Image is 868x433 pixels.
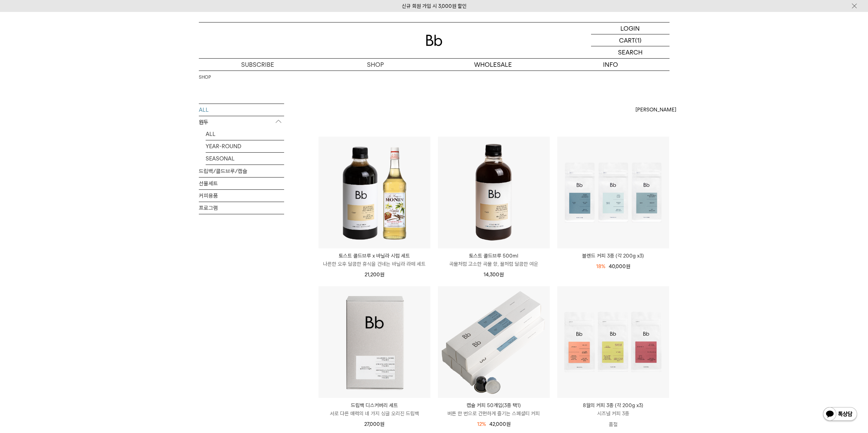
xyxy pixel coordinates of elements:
[635,34,642,46] p: (1)
[199,116,284,128] p: 원두
[552,59,670,71] p: INFO
[319,252,430,268] a: 토스트 콜드브루 x 바닐라 시럽 세트 나른한 오후 달콤한 휴식을 건네는 바닐라 라떼 세트
[591,22,670,34] a: LOGIN
[438,401,550,409] p: 캡슐 커피 50개입(3종 택1)
[206,140,284,152] a: YEAR-ROUND
[620,22,640,34] p: LOGIN
[484,272,504,278] span: 14,300
[319,401,430,409] p: 드립백 디스커버리 세트
[319,401,430,418] a: 드립백 디스커버리 세트 서로 다른 매력의 네 가지 싱글 오리진 드립백
[317,59,434,71] a: SHOP
[319,409,430,418] p: 서로 다른 매력의 네 가지 싱글 오리진 드립백
[319,260,430,268] p: 나른한 오후 달콤한 휴식을 건네는 바닐라 라떼 세트
[619,34,635,46] p: CART
[434,59,552,71] p: WHOLESALE
[557,286,669,398] img: 8월의 커피 3종 (각 200g x3)
[635,106,676,114] span: [PERSON_NAME]
[557,409,669,418] p: 시즈널 커피 3종
[438,252,550,260] p: 토스트 콜드브루 500ml
[206,128,284,140] a: ALL
[199,190,284,202] a: 커피용품
[822,406,858,423] img: 카카오톡 채널 1:1 채팅 버튼
[438,260,550,268] p: 곡물처럼 고소한 곡물 향, 꿀처럼 달콤한 여운
[199,104,284,116] a: ALL
[596,262,605,270] div: 18%
[557,137,669,248] img: 블렌드 커피 3종 (각 200g x3)
[557,418,669,431] p: 품절
[365,272,384,278] span: 21,200
[438,401,550,418] a: 캡슐 커피 50개입(3종 택1) 버튼 한 번으로 간편하게 즐기는 스페셜티 커피
[364,421,384,427] span: 27,000
[199,177,284,189] a: 선물세트
[199,165,284,177] a: 드립백/콜드브루/캡슐
[591,34,670,46] a: CART (1)
[438,252,550,268] a: 토스트 콜드브루 500ml 곡물처럼 고소한 곡물 향, 꿀처럼 달콤한 여운
[438,137,550,248] img: 토스트 콜드브루 500ml
[557,401,669,409] p: 8월의 커피 3종 (각 200g x3)
[199,74,211,81] a: SHOP
[489,421,511,427] span: 42,000
[618,46,643,58] p: SEARCH
[557,401,669,418] a: 8월의 커피 3종 (각 200g x3) 시즈널 커피 3종
[499,272,504,278] span: 원
[199,59,317,71] a: SUBSCRIBE
[426,35,442,46] img: 로고
[319,137,430,248] img: 토스트 콜드브루 x 바닐라 시럽 세트
[477,420,486,428] div: 12%
[402,3,467,9] a: 신규 회원 가입 시 3,000원 할인
[380,421,384,427] span: 원
[506,421,511,427] span: 원
[380,272,384,278] span: 원
[438,409,550,418] p: 버튼 한 번으로 간편하게 즐기는 스페셜티 커피
[557,252,669,260] a: 블렌드 커피 3종 (각 200g x3)
[626,263,630,269] span: 원
[199,202,284,214] a: 프로그램
[206,153,284,165] a: SEASONAL
[609,263,630,269] span: 40,000
[319,286,430,398] img: 드립백 디스커버리 세트
[319,252,430,260] p: 토스트 콜드브루 x 바닐라 시럽 세트
[438,286,550,398] img: 캡슐 커피 50개입(3종 택1)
